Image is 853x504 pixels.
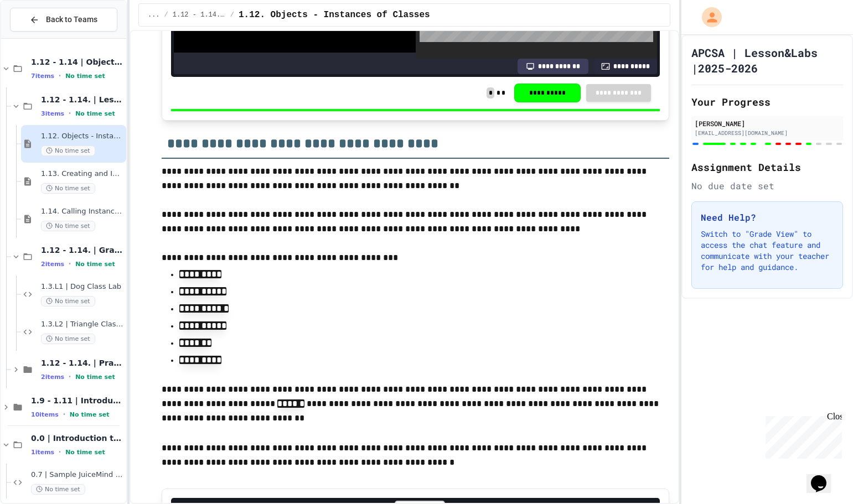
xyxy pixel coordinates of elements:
[41,183,95,194] span: No time set
[239,8,430,22] span: 1.12. Objects - Instances of Classes
[10,8,117,32] button: Back to Teams
[31,484,85,495] span: No time set
[70,411,110,418] span: No time set
[41,261,64,268] span: 2 items
[69,372,71,381] span: •
[230,11,234,19] span: /
[69,259,71,268] span: •
[65,72,105,80] span: No time set
[41,95,124,105] span: 1.12 - 1.14. | Lessons and Notes
[164,11,168,19] span: /
[65,449,105,456] span: No time set
[69,109,71,118] span: •
[691,45,843,76] h1: APCSA | Lesson&Labs |2025-2026
[31,72,54,80] span: 7 items
[4,4,76,70] div: Chat with us now!Close
[41,207,124,216] span: 1.14. Calling Instance Methods
[31,411,59,418] span: 10 items
[41,358,124,368] span: 1.12 - 1.14. | Practice Labs
[701,211,834,224] h3: Need Help?
[691,159,843,175] h2: Assignment Details
[41,146,95,156] span: No time set
[75,373,115,381] span: No time set
[31,470,124,480] span: 0.7 | Sample JuiceMind Assignment - [GEOGRAPHIC_DATA]
[59,448,61,456] span: •
[41,132,124,141] span: 1.12. Objects - Instances of Classes
[63,410,65,419] span: •
[46,14,97,25] span: Back to Teams
[41,110,64,117] span: 3 items
[173,11,226,19] span: 1.12 - 1.14. | Lessons and Notes
[41,169,124,179] span: 1.13. Creating and Initializing Objects: Constructors
[41,282,124,292] span: 1.3.L1 | Dog Class Lab
[691,179,843,193] div: No due date set
[59,71,61,80] span: •
[761,412,842,459] iframe: chat widget
[695,118,840,128] div: [PERSON_NAME]
[31,449,54,456] span: 1 items
[807,460,842,493] iframe: chat widget
[41,373,64,381] span: 2 items
[31,433,124,443] span: 0.0 | Introduction to APCSA
[695,129,840,137] div: [EMAIL_ADDRESS][DOMAIN_NAME]
[41,245,124,255] span: 1.12 - 1.14. | Graded Labs
[701,228,834,273] p: Switch to "Grade View" to access the chat feature and communicate with your teacher for help and ...
[31,396,124,406] span: 1.9 - 1.11 | Introduction to Methods
[75,110,115,117] span: No time set
[148,11,160,19] span: ...
[41,221,95,231] span: No time set
[75,261,115,268] span: No time set
[691,94,843,110] h2: Your Progress
[41,296,95,306] span: No time set
[41,320,124,329] span: 1.3.L2 | Triangle Class Lab
[690,4,725,30] div: My Account
[41,334,95,344] span: No time set
[31,57,124,67] span: 1.12 - 1.14 | Objects and Instances of Classes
